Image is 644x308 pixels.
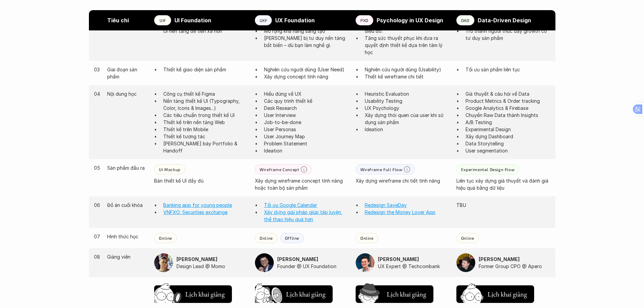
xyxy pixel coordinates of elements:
h5: Lịch khai giảng [185,289,225,299]
p: Nội dung học [107,90,147,97]
strong: Data-Driven Design [478,17,531,24]
p: A/B Testing [466,119,550,126]
strong: UI Foundation [174,17,211,24]
a: Xây dựng giải pháp giúp tập luyện thể thao hiệu quả hơn [264,209,342,222]
p: 07 [94,233,101,240]
p: UI Mockup [159,167,180,172]
p: Nền tảng thiết kế UI (Typography, Color, Icons & Images...) [163,97,248,112]
p: Mở rộng khả năng sáng tạo [264,27,349,34]
p: Former Group CPO @ Apero [479,263,550,270]
p: Job-to-be-done [264,119,349,126]
button: Lịch khai giảng [255,285,333,303]
a: Lịch khai giảng [456,283,534,303]
p: User Journey Map [264,133,349,140]
p: Product Metrics & Order tracking [466,97,550,104]
p: Experimental Design [466,126,550,133]
p: Sản phẩm đầu ra [107,164,147,171]
p: Giảng viên [107,253,147,260]
p: Các quy trình thiết kế [264,97,349,104]
p: Thiết kế wireframe chi tiết [365,73,450,80]
p: 08 [94,253,101,260]
p: Ideation [264,147,349,154]
p: Thiết kế trên nền tảng Web [163,119,248,126]
p: Giai đoạn sản phẩm [107,66,147,80]
p: Xây dựng wireframe concept tính năng hoặc toàn bộ sản phẩm [255,177,349,191]
strong: Tiêu chí [107,17,129,24]
p: Wireframe Concept [260,167,299,172]
h5: Lịch khai giảng [285,289,326,299]
p: Xây dựng concept tính năng [264,73,349,80]
p: Nghiên cứu người dùng (Usability) [365,66,450,73]
p: UIF [160,18,166,23]
p: Các tiêu chuẩn trong thiết kế UI [163,112,248,119]
p: Tăng sức thuyết phục khi đưa ra quyết định thiết kế dựa trên tâm lý học [365,34,450,56]
p: Founder @ UX Foundation [277,263,349,270]
p: Liên tục xây dựng giả thuyết và đánh giá hiệu quả bằng dữ liệu [456,177,550,191]
p: Hình thức học [107,233,147,240]
p: UX Expert @ Techcombank [378,263,450,270]
p: Trở thành người thúc đẩy growth có tư duy sản phẩm [466,27,550,42]
p: Online [260,236,273,240]
p: Ideation [365,126,450,133]
p: PXD [360,18,368,23]
p: TBU [456,202,550,209]
a: VNFXO: Securities exchange [163,209,228,215]
p: Đồ án cuối khóa [107,202,147,209]
p: Wireframe Full Flow [360,167,402,172]
p: Xây dựng wireframe chi tiết tính năng [356,177,450,184]
strong: UX Foundation [275,17,315,24]
p: Thiết kế tương tác [163,133,248,140]
p: Xây dựng Dashboard [466,133,550,140]
p: User Personas [264,126,349,133]
a: Redesign SaveDay [365,202,407,208]
p: Offline [285,236,299,240]
p: Online [159,236,172,240]
a: Tối ưu Google Calendar [264,202,317,208]
p: Online [461,236,474,240]
p: Thiết kế trên Mobile [163,126,248,133]
p: Bản thiết kế UI đầy đủ [154,177,248,184]
p: 06 [94,202,101,209]
a: Lịch khai giảng [356,283,433,303]
a: Lịch khai giảng [255,283,333,303]
p: User segmentation [466,147,550,154]
a: Lịch khai giảng [154,283,232,303]
p: Giả thuyết & câu hỏi về Data [466,90,550,97]
button: Lịch khai giảng [356,285,433,303]
p: Data Storytelling [466,140,550,147]
p: Tối ưu sản phẩm liên tục [466,66,550,73]
p: Usability Testing [365,97,450,104]
p: Google Analytics & Firebase [466,104,550,112]
p: 04 [94,90,101,97]
p: DAD [461,18,470,23]
p: 03 [94,66,101,73]
p: Xây dựng thói quen của user khi sử dụng sản phẩm [365,112,450,126]
p: Problem Statement [264,140,349,147]
p: Hiểu đúng về UX [264,90,349,97]
p: Experimental Design Flow [461,167,515,172]
p: Desk Research [264,104,349,112]
strong: Psychology in UX Design [377,17,443,24]
p: Online [360,236,374,240]
strong: [PERSON_NAME] [176,256,217,262]
button: Lịch khai giảng [456,285,534,303]
p: User Interview [264,112,349,119]
p: [PERSON_NAME] bị tư duy nền tảng bất biến – dù bạn làm nghề gì. [264,34,349,49]
h5: Lịch khai giảng [487,289,527,299]
p: Công cụ thiết kế Figma [163,90,248,97]
p: UXF [260,18,267,23]
a: Banking app for young people [163,202,232,208]
button: Lịch khai giảng [154,285,232,303]
strong: [PERSON_NAME] [378,256,419,262]
strong: [PERSON_NAME] [277,256,318,262]
p: Nghiên cứu người dùng (User Need) [264,66,349,73]
p: Design Lead @ Momo [176,263,248,270]
p: 05 [94,164,101,171]
p: UX Psychology [365,104,450,112]
p: Heuristic Evaluation [365,90,450,97]
p: [PERSON_NAME] bày Portfolio & Handoff [163,140,248,154]
strong: [PERSON_NAME] [479,256,520,262]
p: Thiết kế giao diện sản phẩm [163,66,248,73]
h5: Lịch khai giảng [386,289,427,299]
a: Redesign the Money Lover App [365,209,435,215]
